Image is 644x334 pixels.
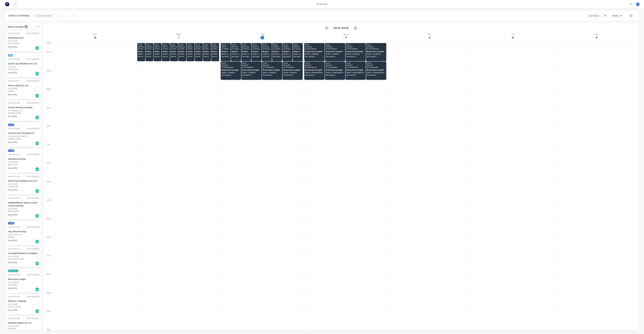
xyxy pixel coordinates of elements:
[367,51,385,52] span: Bluescope Lysaght
[204,53,210,55] span: [STREET_ADDRESS]
[35,141,39,145] div: Del
[44,125,53,143] div: 10:00
[242,44,250,46] span: 05:30
[232,44,240,46] span: 05:30
[8,234,22,236] div: PO #25-545HC-2F
[204,51,210,52] span: Bluescope Lysaght
[25,25,28,28] span: 164
[263,72,281,74] span: [STREET_ADDRESS]
[315,2,329,6] div: productivity
[8,132,39,135] div: Contract Roof Plumbing P/L
[154,53,161,55] span: [STREET_ADDRESS][PERSON_NAME] (STORE)
[346,48,365,50] span: PO # PQ445422
[8,66,16,68] div: PO #2549
[8,90,39,93] div: ORMEAU
[252,48,261,50] span: PO # DQ569370
[27,197,39,200] div: 04:27 PM [DATE]
[177,36,181,39] div: 1
[273,44,281,46] span: 05:30
[263,69,281,71] span: Bluescope Lysaght
[44,199,53,217] div: 14:00
[8,102,20,104] div: Order # 191583
[8,40,18,42] div: PO #102911
[346,64,365,66] span: # 191449
[283,64,302,66] span: # 190986
[305,64,324,66] span: # 191234
[163,51,169,52] span: Bluescope Lysaght
[27,175,39,178] div: 04:25 PM [DATE]
[27,273,39,276] div: 03:53 PM [DATE]
[196,48,202,50] span: PO # DQ569445
[171,56,177,57] span: ARCHERFIELD
[171,53,177,55] span: [STREET_ADDRESS][PERSON_NAME] (STORE)
[27,153,39,156] div: 04:34 PM [DATE]
[146,53,152,55] span: [STREET_ADDRESS][PERSON_NAME] (STORE)
[8,157,39,160] div: AMJ Metal Roofing
[27,102,39,104] div: 05:08 PM [DATE]
[8,189,17,191] span: Req. [DATE]
[204,46,210,48] span: # 190748
[8,273,20,276] div: Order # 191570
[305,48,324,50] span: PO # PQ445332
[27,248,39,250] div: 04:02 PM [DATE]
[426,33,432,36] div: Thu
[212,44,218,46] span: 05:30
[261,36,264,39] div: 2
[326,69,344,71] span: Bluescope Lysaght
[326,56,344,57] span: ARCHERFIELD
[179,53,185,55] span: [STREET_ADDRESS]
[222,51,230,52] span: Bluescope Lysaght
[44,69,53,87] div: 07:00
[252,44,261,46] span: 05:30
[163,53,169,55] span: [STREET_ADDRESS][PERSON_NAME] (STORE)
[222,44,230,46] span: 05:30
[222,74,240,76] span: ARCHERFIELD
[212,46,218,48] span: # 191104
[252,56,261,57] span: ARCHERFIELD
[293,44,302,46] span: 05:30
[196,46,202,48] span: # 190914
[263,56,271,57] span: ARCHERFIELD
[242,48,250,50] span: PO # PQ445396
[283,46,292,48] span: # 191162
[637,3,639,5] span: F1
[8,210,39,213] div: BROOKWATER
[222,53,230,55] span: [STREET_ADDRESS][PERSON_NAME] (STORE)
[305,67,324,68] span: PO # DN356231
[346,74,365,76] span: ARCHERFIELD
[8,222,14,224] span: 7 AM
[8,261,17,264] span: Req. [DATE]
[44,162,53,180] div: 12:00
[305,46,324,48] span: # 190823
[8,80,20,82] div: Order # 190711
[8,68,39,71] div: WILLOW VALE
[8,87,18,90] div: PO #610035
[179,51,185,52] span: Bluescope Lysaght
[38,13,67,18] input: Search for orders
[273,53,281,55] span: [STREET_ADDRESS][PERSON_NAME] (STORE)
[259,33,265,36] div: Tue
[212,53,218,55] span: [STREET_ADDRESS][PERSON_NAME] (STORE)
[305,56,324,57] span: ARCHERFIELD
[5,2,9,6] img: Factory
[305,44,324,46] span: 05:30
[44,254,53,273] div: 17:00
[93,36,97,39] div: 31
[8,179,39,182] div: SOUTH QLD ROOFING PTY LTD
[346,46,365,48] span: # 191048
[242,72,261,74] span: [STREET_ADDRESS]
[187,48,194,50] span: PO # DQ569585
[252,53,261,55] span: [STREET_ADDRESS][PERSON_NAME] (STORE)
[242,46,250,48] span: # 190959
[44,50,53,69] div: 06:00
[35,115,39,120] div: Del
[242,53,250,55] span: [STREET_ADDRESS][PERSON_NAME] (STORE)
[346,56,365,57] span: ARCHERFIELD
[179,44,185,46] span: 05:30
[35,189,39,193] div: Del
[8,175,20,178] div: Order # 191579
[146,51,152,52] span: Bluescope Lysaght
[204,44,210,46] span: 05:30
[326,53,344,55] span: [STREET_ADDRESS]
[346,72,365,74] span: [STREET_ADDRESS][PERSON_NAME] (STORE)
